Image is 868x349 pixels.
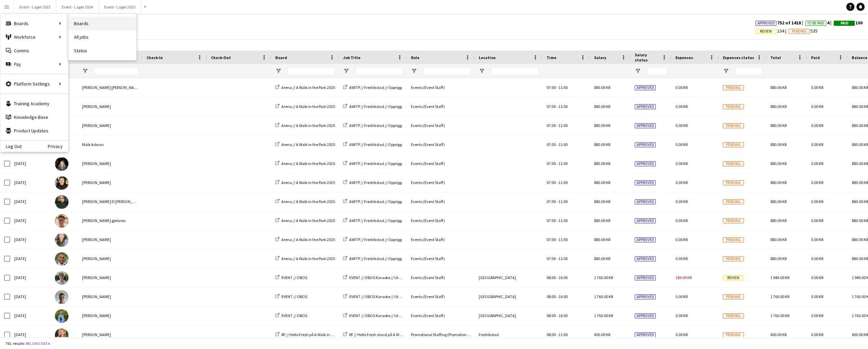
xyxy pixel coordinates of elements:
button: Event - Lager 2023 [14,0,56,14]
input: Role Filter Input [423,67,471,75]
span: 1 760.00 KR [770,313,789,318]
span: Approved [635,161,656,166]
span: EVENT // OBOS [281,313,307,318]
span: Salary status [635,52,659,62]
span: 16:00 [558,275,568,280]
span: - [556,199,558,204]
div: Platform Settings [0,77,68,91]
span: 07:00 [547,161,556,166]
span: Arena // A Walk in the Park 2025 [281,161,335,166]
span: 880.00 KR [770,218,787,223]
button: Open Filter Menu [343,68,349,74]
span: Pending [723,218,744,223]
span: AWITP // Fredrikstad // Opprigg [349,104,402,109]
a: Arena // A Walk in the Park 2025 [275,256,335,261]
span: 880.00 KR [770,237,787,242]
span: 880.00 KR [594,123,610,128]
input: Name Filter Input [94,67,138,75]
span: 0.00 KR [811,123,823,128]
span: 07:00 [547,85,556,90]
span: 880.00 KR [594,85,610,90]
span: 0.00 KR [811,332,823,337]
span: 08:00 [547,332,556,337]
a: Arena // A Walk in the Park 2025 [275,85,335,90]
div: [PERSON_NAME] [78,325,142,344]
span: Approved [635,104,656,109]
div: Events (Event Staff) [407,154,475,173]
span: 880.00 KR [594,104,610,109]
span: 535 [789,28,817,34]
span: 0.00 KR [811,237,823,242]
span: RF // Hello Fresh stand på A Walk In The Park / Opprigg [349,332,440,337]
span: 0.00 KR [675,199,688,204]
div: Events (Event Staff) [407,78,475,97]
button: Open Filter Menu [635,68,641,74]
span: Role [411,55,419,60]
span: Expenses status [723,55,754,60]
input: Board Filter Input [288,67,335,75]
span: 08:00 [547,313,556,318]
span: Approved [635,237,656,242]
span: 0.00 KR [811,256,823,261]
a: EVENT // OBOS [275,313,307,318]
span: 11:00 [558,332,568,337]
span: Pending [723,256,744,261]
a: Arena // A Walk in the Park 2025 [275,237,335,242]
div: Events (Event Staff) [407,97,475,116]
span: 0.00 KR [811,180,823,185]
span: - [556,256,558,261]
a: Arena // A Walk in the Park 2025 [275,104,335,109]
div: [PERSON_NAME] [78,154,142,173]
span: 0.00 KR [675,332,688,337]
span: Arena // A Walk in the Park 2025 [281,218,335,223]
img: Honya Khalid [55,157,68,171]
span: Arena // A Walk in the Park 2025 [281,142,335,147]
span: 880.00 KR [852,199,868,204]
span: Job Title [343,55,360,60]
div: [GEOGRAPHIC_DATA] [475,287,542,306]
span: Approved [757,21,775,25]
span: 880.00 KR [594,237,610,242]
span: 0.00 KR [811,294,823,299]
span: 07:00 [547,199,556,204]
span: 0.00 KR [811,104,823,109]
span: Pending [723,85,744,90]
div: Malk Adwan [78,135,142,154]
span: Approved [635,123,656,128]
span: 880.00 KR [594,199,610,204]
span: Board [275,55,287,60]
div: [DATE] [10,211,51,230]
a: AWITP // Fredrikstad // Opprigg [343,104,402,109]
a: Log Out [0,144,22,149]
span: EVENT // OBOS [281,275,307,280]
span: 1 760.00 KR [594,275,613,280]
span: Pending [723,104,744,109]
div: [PERSON_NAME] [78,230,142,249]
a: Boards [68,17,136,30]
div: [PERSON_NAME] [78,97,142,116]
span: Expenses [675,55,693,60]
span: 08:00 [547,275,556,280]
button: Event - Lager 2025 [99,0,141,14]
span: Approved [635,180,656,185]
div: [GEOGRAPHIC_DATA] [475,268,542,287]
div: Events (Event Staff) [407,268,475,287]
span: RF // Hello Fresh på A Walk In The Park [281,332,346,337]
span: 600.00 KR [594,332,610,337]
span: 880.00 KR [594,256,610,261]
span: 0.00 KR [811,161,823,166]
span: 0.00 KR [675,313,688,318]
span: 880.00 KR [852,218,868,223]
span: 16:00 [558,294,568,299]
span: 11:00 [558,180,568,185]
span: AWITP // Fredrikstad // Opprigg [349,218,402,223]
input: Expenses status Filter Input [735,67,762,75]
a: Arena // A Walk in the Park 2025 [275,218,335,223]
div: [DATE] [10,268,51,287]
img: Oscar Markey [55,271,68,285]
div: Boards [0,17,68,30]
a: AWITP // Fredrikstad // Opprigg [343,180,402,185]
span: 880.00 KR [852,161,868,166]
a: AWITP // Fredrikstad // Opprigg [343,85,402,90]
div: [DATE] [10,230,51,249]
